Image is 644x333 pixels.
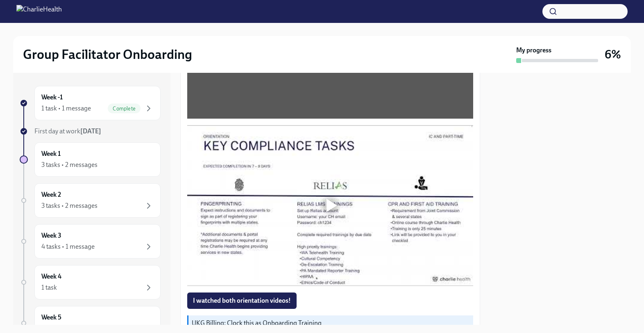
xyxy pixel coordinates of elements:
div: 3 tasks • 2 messages [41,160,98,169]
div: 1 task [41,324,57,333]
div: 4 tasks • 1 message [41,242,95,251]
a: Week -11 task • 1 messageComplete [20,86,161,120]
a: Week 23 tasks • 2 messages [20,183,161,218]
p: UKG Billing: Clock this as Onboarding Training [192,319,470,328]
button: I watched both orientation videos! [187,292,297,309]
div: 3 tasks • 2 messages [41,201,98,210]
a: Week 13 tasks • 2 messages [20,142,161,177]
span: First day at work [34,127,101,135]
a: First day at work[DATE] [20,127,161,136]
h6: Week 4 [41,272,61,281]
h6: Week 5 [41,313,61,322]
span: Complete [108,106,141,112]
h6: Week 3 [41,231,61,240]
h6: Week -1 [41,93,63,102]
div: 1 task • 1 message [41,104,91,113]
a: Week 41 task [20,265,161,299]
strong: [DATE] [80,127,101,135]
h6: Week 1 [41,149,61,158]
strong: My progress [516,46,551,55]
h2: Group Facilitator Onboarding [23,46,192,63]
a: Week 34 tasks • 1 message [20,224,161,259]
div: 1 task [41,283,57,292]
h6: Week 2 [41,190,61,199]
img: CharlieHealth [16,5,62,18]
h3: 6% [605,47,621,62]
span: I watched both orientation videos! [193,297,291,305]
